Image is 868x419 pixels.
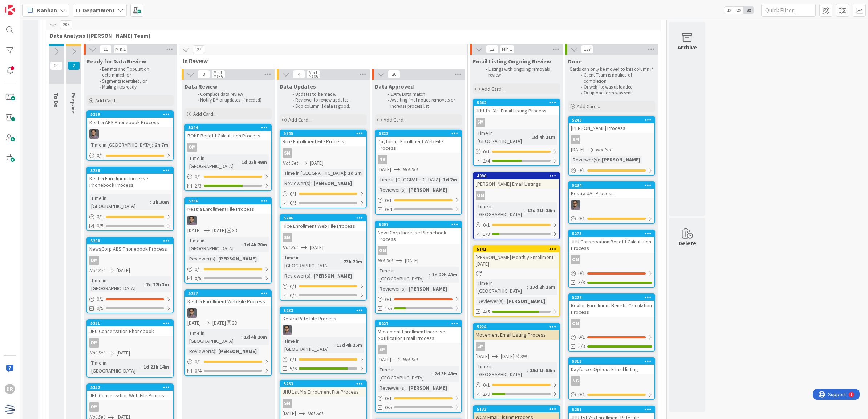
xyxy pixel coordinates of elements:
div: 5229 [569,294,654,301]
span: [DATE] [212,227,226,234]
span: : [527,283,528,291]
div: 5243 [569,117,654,123]
div: 5261 [569,406,654,413]
span: : [406,285,407,293]
div: Time in [GEOGRAPHIC_DATA] [89,276,143,292]
span: 11 [100,45,112,54]
span: Ready for Data Review [86,58,146,65]
div: Rice Enrollment File Process [280,137,366,146]
div: 0/1 [474,381,559,390]
div: 5351JHU Conservation Phonebook [87,320,173,336]
div: OM [187,143,197,152]
span: : [599,156,600,164]
span: 1/5 [385,305,392,312]
span: 12 [486,45,498,54]
div: 1d 2m [346,169,364,177]
div: Kestra Enrollment Web File Process [185,297,271,306]
div: 5245 [284,131,366,136]
div: Time in [GEOGRAPHIC_DATA] [476,202,524,218]
li: 100% Data match [384,91,461,97]
span: : [239,158,240,166]
span: 0 / 1 [578,167,585,174]
div: SM [280,148,366,158]
span: Email Listing Ongoing Review [473,58,551,65]
div: SM [474,342,559,351]
div: 5239 [90,112,173,117]
div: Rice Enrollment Web File Process [280,221,366,231]
span: 4 [293,70,305,79]
span: Data Review [184,83,217,90]
div: NewsCorp Increase Phonebook Process [376,228,461,244]
div: 3h 30m [151,198,171,206]
div: 5263JHU 1st Yrs Enrollment File Process [280,381,366,397]
div: 5233 [284,308,366,313]
div: 5238 [90,168,173,173]
img: Visit kanbanzone.com [5,5,15,15]
div: 5273JHU Conservation Benefit Calculation Process [569,230,654,253]
span: : [504,297,505,305]
span: [DATE] [117,267,130,274]
li: Benefits and Population determined, or [95,66,173,78]
span: 2/3 [195,182,202,190]
i: Not Set [378,257,393,264]
div: 4996 [474,173,559,179]
div: 5262JHU 1st Yrs Email Listing Process [474,99,559,115]
div: 5236 [185,198,271,204]
div: [PERSON_NAME] [407,186,449,194]
div: 1d 22h 49m [430,271,459,279]
div: 4996[PERSON_NAME] Email Listings [474,173,559,189]
span: : [150,198,151,206]
div: Min 1 [309,71,317,74]
span: : [143,280,144,288]
div: 5234 [572,183,654,188]
div: OM [87,256,173,265]
span: : [345,169,346,177]
span: [DATE] [310,159,323,167]
span: 2x [734,7,744,14]
div: 5246 [284,215,366,221]
span: Prepare [70,93,77,114]
div: 5243[PERSON_NAME] Process [569,117,654,133]
div: 5222 [376,130,461,137]
div: Archive [678,43,697,52]
div: SM [569,135,654,144]
div: OM [476,191,485,200]
span: Add Card... [482,86,505,92]
span: Data Analysis (Carin Team) [50,32,652,39]
li: Listings with ongoing removals review [482,66,559,78]
li: Skip column if data is good. [288,103,366,109]
span: Add Card... [95,97,118,104]
span: 3/3 [578,279,585,286]
div: 5208 [87,238,173,244]
span: : [311,272,312,280]
img: avatar [5,404,15,414]
i: Not Set [89,267,105,274]
span: [DATE] [378,166,391,173]
div: CS [185,308,271,318]
div: 0/1 [569,333,654,342]
div: Min 1 [214,71,222,74]
div: 0/1 [569,269,654,278]
div: 5234 [569,182,654,189]
div: SM [283,233,292,242]
div: 5262 [477,100,559,105]
div: 2h 7m [153,141,170,149]
span: 0/5 [97,304,104,312]
div: 5227Movement Enrollment Increase Notification Email Process [376,320,461,343]
li: Complete data review [193,91,271,97]
i: Not Set [596,146,612,153]
div: NewsCorp ABS Phonebook Process [87,244,173,254]
div: 1d 4h 20m [242,241,269,248]
img: CS [571,200,580,210]
div: SM [280,399,366,408]
div: Time in [GEOGRAPHIC_DATA] [476,279,527,295]
div: 0/1 [569,214,654,223]
span: 0/5 [195,275,202,282]
div: 5222 [379,131,461,136]
i: Not Set [283,244,298,251]
div: OM [569,319,654,328]
div: 5141 [474,246,559,252]
div: 5207NewsCorp Increase Phonebook Process [376,221,461,244]
li: Or web file was uploaded. [577,84,654,90]
div: Time in [GEOGRAPHIC_DATA] [283,169,345,177]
